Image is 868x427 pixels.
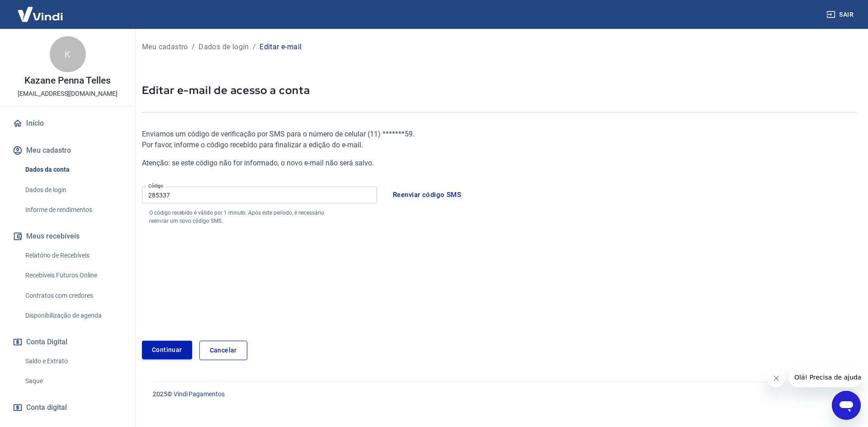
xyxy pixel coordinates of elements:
a: Dados da conta [22,160,124,179]
p: Por favor, informe o código recebido para finalizar a edição do e-mail. [142,140,619,150]
p: Meu cadastro [142,42,188,52]
span: Conta digital [26,401,67,414]
button: Conta Digital [11,332,124,352]
a: Cancelar [199,341,247,360]
p: Kazane Penna Telles [24,76,111,85]
a: Relatório de Recebíveis [22,246,124,265]
p: Enviamos um código de verificação por SMS para o número de celular [142,129,619,140]
button: Meus recebíveis [11,226,124,246]
a: Recebíveis Futuros Online [22,266,124,285]
p: / [253,42,256,52]
a: Início [11,113,124,133]
button: Meu cadastro [11,141,124,160]
div: K [50,36,86,72]
button: Sair [825,6,857,23]
p: / [192,42,195,52]
iframe: Mensagem da empresa [789,367,861,387]
p: Editar e-mail [259,42,302,52]
span: Olá! Precisa de ajuda? [5,6,76,14]
p: Dados de login [198,42,249,52]
label: Código [148,183,163,189]
a: Contratos com credores [22,286,124,305]
p: Atenção: se este código não for informado, o novo e-mail não será salvo. [142,158,619,169]
a: Saque [22,372,124,390]
a: Informe de rendimentos [22,201,124,219]
a: Vindi Pagamentos [174,390,225,398]
button: Continuar [142,341,192,359]
p: O código recebido é válido por 1 minuto. Após este período, é necessário reenviar um novo código ... [149,209,341,225]
p: 2025 © [153,389,846,399]
iframe: Botão para abrir a janela de mensagens [832,391,861,420]
p: [EMAIL_ADDRESS][DOMAIN_NAME] [18,89,118,99]
iframe: Fechar mensagem [767,369,785,387]
a: Dados de login [22,181,124,199]
img: Vindi [11,0,70,28]
a: Disponibilização de agenda [22,306,124,325]
a: Saldo e Extrato [22,352,124,371]
button: Reenviar código SMS [388,185,466,204]
p: Editar e-mail de acesso a conta [142,83,857,98]
a: Conta digital [11,398,124,418]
